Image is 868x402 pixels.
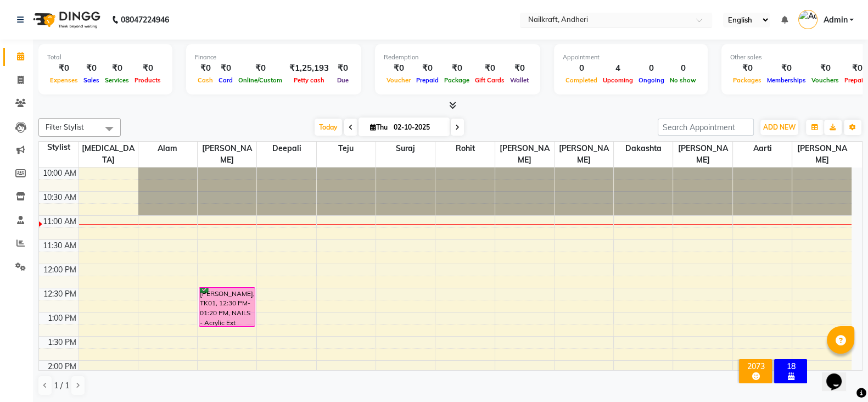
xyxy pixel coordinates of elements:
input: Search Appointment [658,119,754,136]
span: [PERSON_NAME] [673,142,732,167]
div: ₹0 [730,62,764,75]
div: 11:00 AM [41,216,79,227]
span: Card [216,76,236,84]
span: Thu [367,123,390,131]
div: 0 [636,62,667,75]
span: Due [334,76,351,84]
span: Alam [138,142,197,155]
img: Admin [798,10,817,29]
span: Wallet [507,76,531,84]
div: ₹0 [441,62,472,75]
div: Total [47,53,164,62]
div: [PERSON_NAME], TK01, 12:30 PM-01:20 PM, NAILS - Acrylic Ext [199,288,255,326]
span: Memberships [764,76,809,84]
div: 0 [667,62,699,75]
div: 18 [776,361,805,371]
span: Ongoing [636,76,667,84]
span: [PERSON_NAME] [198,142,256,167]
span: [PERSON_NAME] [495,142,554,167]
div: ₹0 [507,62,531,75]
input: 2025-10-02 [390,119,445,136]
span: [PERSON_NAME] [792,142,852,167]
div: ₹0 [764,62,809,75]
div: ₹0 [413,62,441,75]
span: Cash [195,76,216,84]
span: ADD NEW [763,123,796,131]
span: Products [132,76,164,84]
div: Redemption [384,53,531,62]
span: Online/Custom [236,76,285,84]
span: Filter Stylist [46,122,84,131]
span: [PERSON_NAME] [555,142,613,167]
div: ₹1,25,193 [285,62,333,75]
div: 2073 [741,361,770,371]
span: Package [441,76,472,84]
div: Appointment [563,53,699,62]
span: Upcoming [600,76,636,84]
span: Voucher [384,76,413,84]
div: Stylist [39,142,79,153]
div: ₹0 [333,62,352,75]
div: Finance [195,53,352,62]
span: 1 / 1 [54,380,69,392]
div: ₹0 [102,62,132,75]
span: Admin [823,14,847,26]
span: Prepaid [413,76,441,84]
div: ₹0 [47,62,81,75]
span: Teju [317,142,376,155]
div: ₹0 [81,62,102,75]
span: Vouchers [809,76,842,84]
div: 0 [563,62,600,75]
iframe: chat widget [822,358,857,391]
div: ₹0 [472,62,507,75]
div: ₹0 [384,62,413,75]
div: ₹0 [236,62,285,75]
div: ₹0 [216,62,236,75]
span: Gift Cards [472,76,507,84]
b: 08047224946 [121,4,169,35]
span: Packages [730,76,764,84]
span: Petty cash [291,76,327,84]
span: Dakashta [614,142,673,155]
span: Completed [563,76,600,84]
button: ADD NEW [760,120,798,135]
div: 1:00 PM [46,312,79,324]
span: [MEDICAL_DATA] [79,142,138,167]
div: 4 [600,62,636,75]
div: 10:30 AM [41,192,79,203]
span: Rohit [435,142,494,155]
div: 10:00 AM [41,168,79,179]
div: 12:30 PM [41,288,79,300]
span: Suraj [376,142,435,155]
img: logo [28,4,103,35]
div: ₹0 [809,62,842,75]
div: 12:00 PM [41,264,79,276]
div: ₹0 [132,62,164,75]
span: Today [315,119,342,136]
div: 11:30 AM [41,240,79,252]
span: No show [667,76,699,84]
span: Services [102,76,132,84]
div: 1:30 PM [46,337,79,348]
div: ₹0 [195,62,216,75]
span: Expenses [47,76,81,84]
span: Sales [81,76,102,84]
div: 2:00 PM [46,361,79,372]
span: Aarti [733,142,792,155]
span: Deepali [257,142,316,155]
